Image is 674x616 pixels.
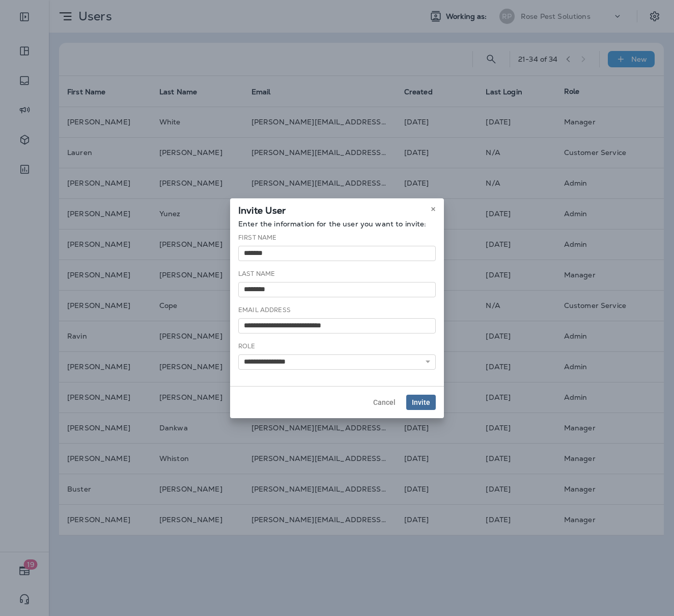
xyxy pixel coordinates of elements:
[412,399,430,406] span: Invite
[238,220,436,228] p: Enter the information for the user you want to invite:
[238,306,291,314] label: Email Address
[238,270,275,278] label: Last Name
[368,395,401,410] button: Cancel
[373,399,396,406] span: Cancel
[238,342,256,350] label: Role
[406,395,436,410] button: Invite
[238,234,276,242] label: First Name
[230,198,444,220] div: Invite User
